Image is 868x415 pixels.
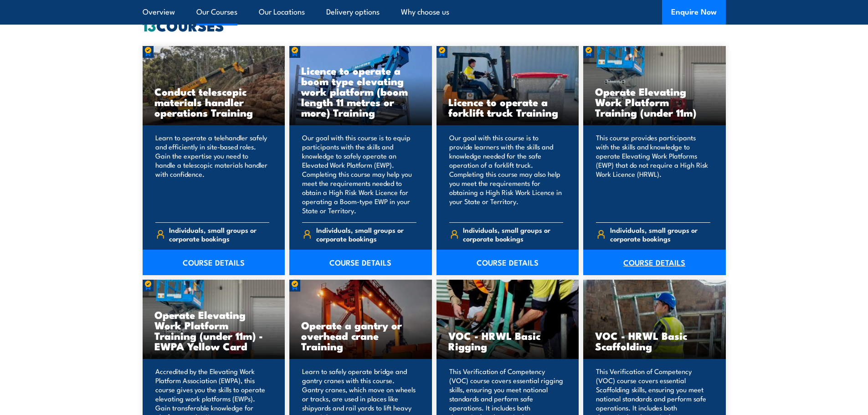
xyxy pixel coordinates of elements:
h3: Licence to operate a boom type elevating work platform (boom length 11 metres or more) Training [301,65,420,118]
span: Individuals, small groups or corporate bookings [463,225,563,243]
span: Individuals, small groups or corporate bookings [169,225,269,243]
strong: 13 [143,14,156,36]
h3: VOC - HRWL Basic Rigging [448,330,567,351]
h3: Operate Elevating Work Platform Training (under 11m) [595,86,714,118]
p: Our goal with this course is to provide learners with the skills and knowledge needed for the saf... [449,133,564,215]
h3: Operate a gantry or overhead crane Training [301,320,420,351]
a: COURSE DETAILS [437,250,579,275]
h3: Operate Elevating Work Platform Training (under 11m) - EWPA Yellow Card [154,309,273,351]
a: COURSE DETAILS [143,250,285,275]
h2: COURSES [143,19,726,31]
span: Individuals, small groups or corporate bookings [316,225,416,243]
h3: VOC - HRWL Basic Scaffolding [595,330,714,351]
h3: Licence to operate a forklift truck Training [448,97,567,118]
p: Our goal with this course is to equip participants with the skills and knowledge to safely operat... [302,133,416,215]
h3: Conduct telescopic materials handler operations Training [154,86,273,118]
a: COURSE DETAILS [289,250,432,275]
p: Learn to operate a telehandler safely and efficiently in site-based roles. Gain the expertise you... [155,133,270,215]
p: This course provides participants with the skills and knowledge to operate Elevating Work Platfor... [596,133,710,215]
a: COURSE DETAILS [583,250,726,275]
span: Individuals, small groups or corporate bookings [610,225,710,243]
